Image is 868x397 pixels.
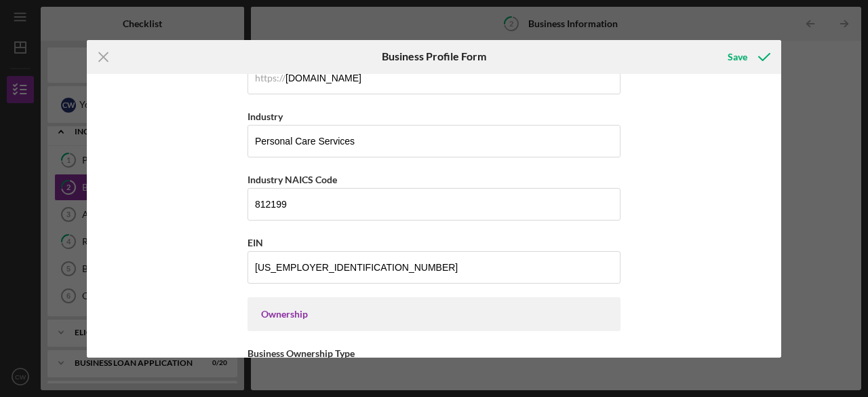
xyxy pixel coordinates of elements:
label: Industry NAICS Code [248,174,337,185]
label: EIN [248,237,263,248]
h6: Business Profile Form [382,50,486,62]
div: Ownership [261,309,607,320]
div: https:// [255,73,285,83]
button: Save [714,43,781,71]
label: Industry [248,111,283,122]
div: Save [728,43,747,71]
